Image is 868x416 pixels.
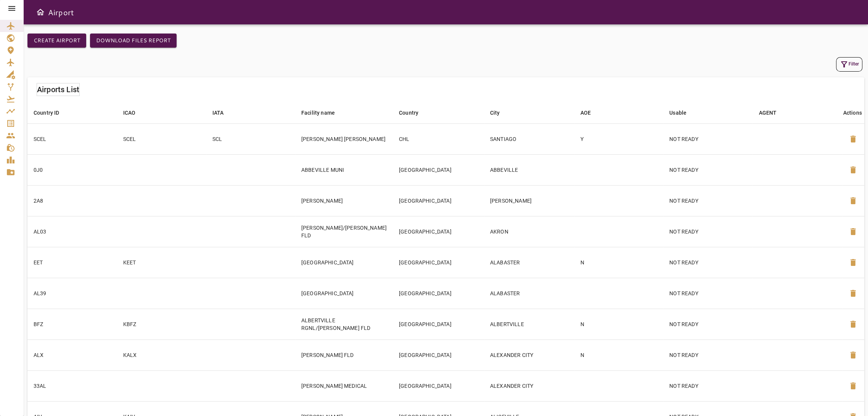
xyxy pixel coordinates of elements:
span: City [490,108,510,117]
span: delete [849,350,858,360]
td: KBFZ [117,309,206,339]
td: [GEOGRAPHIC_DATA] [393,278,484,309]
p: NOT READY [669,197,746,205]
td: [GEOGRAPHIC_DATA] [295,278,393,309]
button: Delete Airport [844,192,862,210]
td: BFZ [27,309,117,339]
p: NOT READY [669,382,746,390]
div: ICAO [123,108,136,117]
td: ALEXANDER CITY [484,339,574,370]
p: NOT READY [669,320,746,328]
td: [GEOGRAPHIC_DATA] [393,339,484,370]
span: delete [849,320,858,329]
div: AGENT [759,108,776,117]
button: Delete Airport [844,130,862,148]
button: Delete Airport [844,161,862,179]
span: delete [849,289,858,298]
span: IATA [212,108,233,117]
td: ABBEVILLE MUNI [295,154,393,185]
p: NOT READY [669,259,746,266]
td: [GEOGRAPHIC_DATA] [295,247,393,278]
td: N [574,339,663,370]
button: Delete Airport [844,222,862,241]
td: [PERSON_NAME] FLD [295,339,393,370]
button: Download Files Report [90,34,177,48]
td: SCEL [117,123,206,154]
td: AKRON [484,216,574,247]
td: ALX [27,339,117,370]
span: ICAO [123,108,146,117]
p: NOT READY [669,290,746,297]
td: [PERSON_NAME] [PERSON_NAME] [295,123,393,154]
button: Delete Airport [844,315,862,333]
td: ALBERTVILLE RGNL/[PERSON_NAME] FLD [295,309,393,339]
button: Create airport [27,34,86,48]
td: SCEL [27,123,117,154]
button: Open drawer [33,5,48,20]
button: Filter [836,57,862,72]
span: AGENT [759,108,786,117]
span: delete [849,258,858,267]
p: NOT READY [669,228,746,235]
td: ABBEVILLE [484,154,574,185]
button: Delete Airport [844,377,862,395]
div: Country ID [34,108,59,117]
div: City [490,108,500,117]
p: NOT READY [669,351,746,359]
span: delete [849,227,858,236]
td: [PERSON_NAME] [484,185,574,216]
td: EET [27,247,117,278]
td: 0J0 [27,154,117,185]
td: KEET [117,247,206,278]
td: AL39 [27,278,117,309]
td: ALABASTER [484,247,574,278]
span: Usable [669,108,696,117]
button: Delete Airport [844,253,862,272]
td: 33AL [27,370,117,401]
td: [GEOGRAPHIC_DATA] [393,370,484,401]
p: NOT READY [669,166,746,174]
td: KALX [117,339,206,370]
div: Country [399,108,418,117]
h6: Airport [48,6,74,18]
td: Y [574,123,663,154]
span: Facility name [301,108,345,117]
td: ALBERTVILLE [484,309,574,339]
div: Usable [669,108,686,117]
button: Delete Airport [844,346,862,364]
span: Country [399,108,428,117]
div: Facility name [301,108,335,117]
span: Country ID [34,108,69,117]
td: [GEOGRAPHIC_DATA] [393,309,484,339]
td: 2A8 [27,185,117,216]
td: [GEOGRAPHIC_DATA] [393,185,484,216]
td: CHL [393,123,484,154]
div: IATA [212,108,223,117]
td: [GEOGRAPHIC_DATA] [393,216,484,247]
td: [GEOGRAPHIC_DATA] [393,154,484,185]
p: NOT READY [669,135,746,143]
span: delete [849,134,858,144]
span: delete [849,165,858,174]
td: SANTIAGO [484,123,574,154]
td: [PERSON_NAME] [295,185,393,216]
h6: Airports List [37,83,79,96]
span: AOE [580,108,601,117]
span: delete [849,381,858,390]
td: [PERSON_NAME] MEDICAL [295,370,393,401]
td: SCL [206,123,295,154]
td: ALABASTER [484,278,574,309]
td: [PERSON_NAME]/[PERSON_NAME] FLD [295,216,393,247]
td: N [574,309,663,339]
button: Delete Airport [844,284,862,302]
td: AL03 [27,216,117,247]
td: ALEXANDER CITY [484,370,574,401]
td: [GEOGRAPHIC_DATA] [393,247,484,278]
td: N [574,247,663,278]
span: delete [849,196,858,205]
div: AOE [580,108,591,117]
